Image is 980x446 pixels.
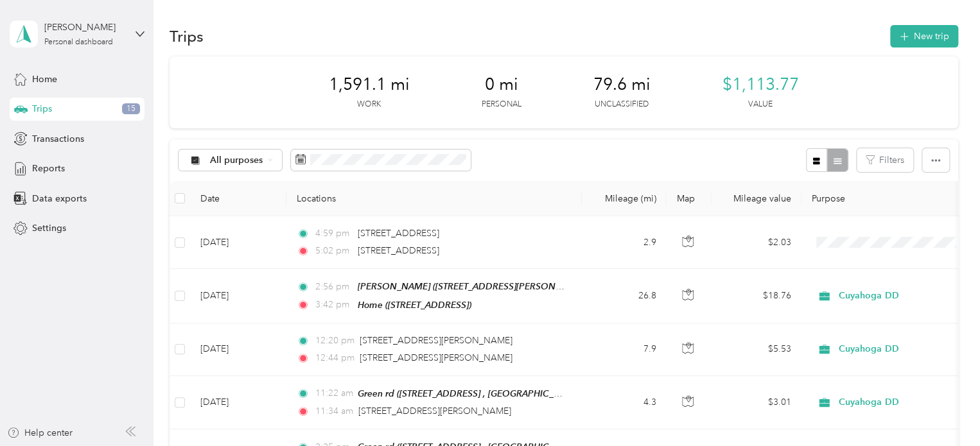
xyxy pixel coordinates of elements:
th: Mileage value [712,181,801,216]
p: Personal [482,99,521,110]
span: [STREET_ADDRESS][PERSON_NAME] [360,352,512,363]
td: $3.01 [712,376,801,429]
button: New trip [890,25,958,47]
p: Unclassified [595,99,649,110]
span: 5:02 pm [315,244,351,258]
td: [DATE] [190,216,286,269]
span: Cuyahoga DD [839,395,956,409]
span: Settings [32,221,66,235]
td: 4.3 [582,376,667,429]
span: 12:44 pm [315,351,354,365]
span: [STREET_ADDRESS] [358,228,439,239]
span: 4:59 pm [315,227,351,241]
iframe: Everlance-gr Chat Button Frame [908,374,980,446]
span: [STREET_ADDRESS][PERSON_NAME] [360,335,512,346]
span: 1,591.1 mi [329,74,410,95]
span: [PERSON_NAME] ([STREET_ADDRESS][PERSON_NAME]) [358,281,591,292]
span: Home ([STREET_ADDRESS]) [358,300,471,310]
span: Reports [32,162,65,175]
span: Green rd ([STREET_ADDRESS] , [GEOGRAPHIC_DATA], [GEOGRAPHIC_DATA]) [358,388,676,399]
p: Value [748,99,773,110]
span: Data exports [32,192,87,205]
button: Filters [857,148,913,172]
th: Map [667,181,712,216]
td: [DATE] [190,323,286,376]
span: 3:42 pm [315,298,351,312]
p: Work [357,99,381,110]
span: Trips [32,102,52,116]
span: [STREET_ADDRESS] [358,245,439,256]
span: 12:20 pm [315,334,354,348]
span: Cuyahoga DD [839,289,956,303]
td: $18.76 [712,269,801,323]
td: 2.9 [582,216,667,269]
div: Personal dashboard [44,39,113,46]
span: 0 mi [485,74,518,95]
h1: Trips [170,30,204,43]
span: 15 [122,103,140,115]
span: $1,113.77 [722,74,799,95]
span: Home [32,73,57,86]
span: Transactions [32,132,84,146]
th: Locations [286,181,582,216]
td: 26.8 [582,269,667,323]
td: 7.9 [582,323,667,376]
th: Date [190,181,286,216]
td: [DATE] [190,376,286,429]
span: [STREET_ADDRESS][PERSON_NAME] [358,406,511,416]
td: $5.53 [712,323,801,376]
span: 11:34 am [315,404,353,418]
button: Help center [7,426,73,440]
td: [DATE] [190,269,286,323]
span: 2:56 pm [315,280,351,294]
div: [PERSON_NAME] [44,21,125,34]
span: Cuyahoga DD [839,342,956,356]
td: $2.03 [712,216,801,269]
span: 11:22 am [315,386,351,400]
span: All purposes [210,156,263,165]
th: Mileage (mi) [582,181,667,216]
span: 79.6 mi [593,74,651,95]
